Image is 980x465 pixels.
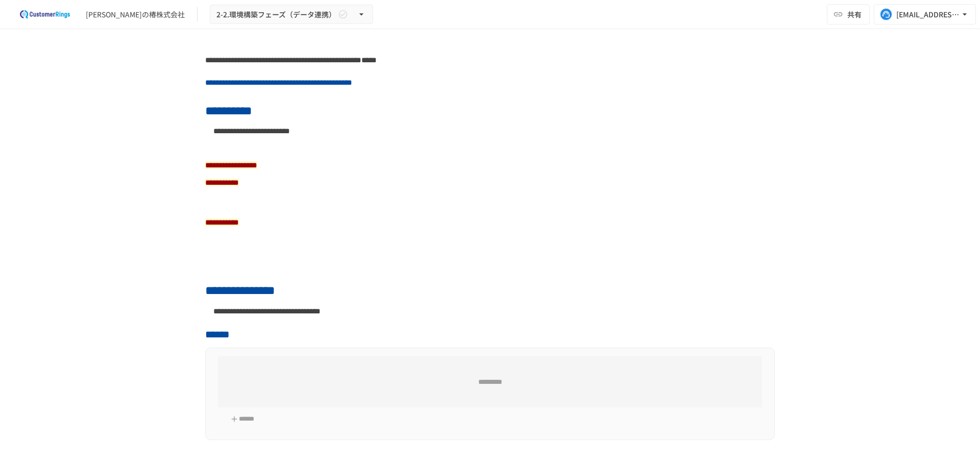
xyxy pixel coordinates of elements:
div: [PERSON_NAME]の椿株式会社 [86,9,185,20]
button: 2-2.環境構築フェーズ（データ連携） [210,5,373,25]
img: 2eEvPB0nRDFhy0583kMjGN2Zv6C2P7ZKCFl8C3CzR0M [12,6,78,22]
span: 2-2.環境構築フェーズ（データ連携） [216,8,336,21]
div: [EMAIL_ADDRESS][PERSON_NAME][DOMAIN_NAME] [896,8,960,21]
button: [EMAIL_ADDRESS][PERSON_NAME][DOMAIN_NAME] [874,4,976,25]
span: 共有 [847,9,862,20]
button: 共有 [827,4,870,25]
